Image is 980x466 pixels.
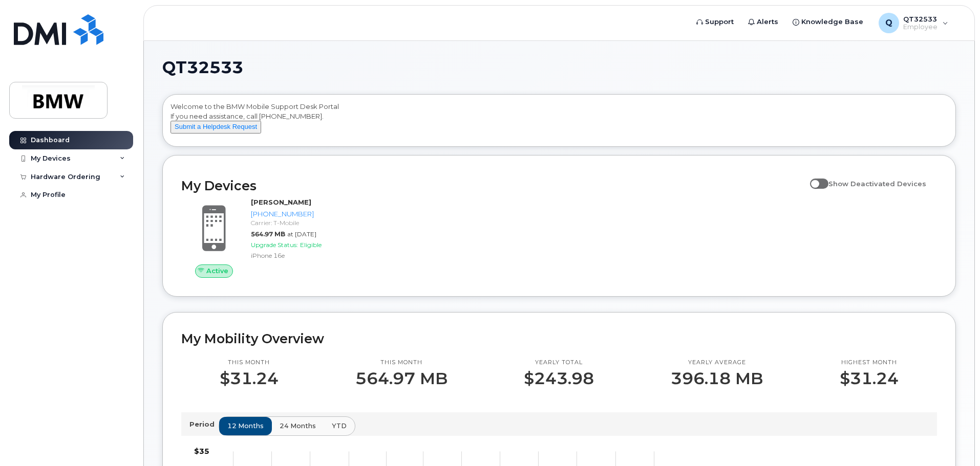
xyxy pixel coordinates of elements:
p: $31.24 [220,369,279,388]
a: Submit a Helpdesk Request [171,122,261,130]
p: Yearly total [524,359,594,367]
p: This month [220,359,279,367]
a: Active[PERSON_NAME][PHONE_NUMBER]Carrier: T-Mobile564.97 MBat [DATE]Upgrade Status:EligibleiPhone... [181,197,361,277]
span: at [DATE] [287,230,316,238]
span: Upgrade Status: [251,241,298,249]
button: Submit a Helpdesk Request [171,121,261,134]
div: Welcome to the BMW Mobile Support Desk Portal If you need assistance, call [PHONE_NUMBER]. [171,102,948,143]
p: 564.97 MB [355,369,448,388]
p: This month [355,359,448,367]
p: 396.18 MB [671,369,763,388]
span: QT32533 [162,60,243,75]
span: Eligible [300,241,322,249]
p: $243.98 [524,369,594,388]
span: 564.97 MB [251,230,285,238]
p: Period [189,419,219,429]
h2: My Mobility Overview [181,331,937,346]
span: Show Deactivated Devices [828,180,926,188]
div: [PHONE_NUMBER] [251,209,357,219]
span: YTD [332,421,347,431]
span: Active [206,266,228,276]
div: iPhone 16e [251,251,357,260]
tspan: $35 [194,447,209,456]
span: 24 months [280,421,316,431]
p: Yearly average [671,359,763,367]
strong: [PERSON_NAME] [251,198,311,206]
p: Highest month [840,359,899,367]
input: Show Deactivated Devices [810,174,818,182]
iframe: Messenger Launcher [935,421,972,458]
h2: My Devices [181,178,805,193]
p: $31.24 [840,369,899,388]
div: Carrier: T-Mobile [251,218,357,227]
